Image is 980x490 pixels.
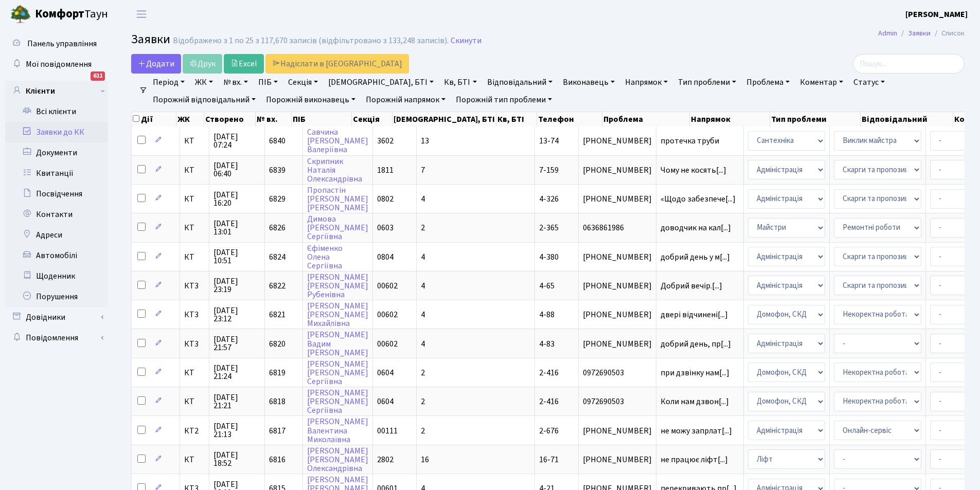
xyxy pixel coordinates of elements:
span: 6820 [269,338,286,350]
span: КТ [184,253,205,261]
span: Заявки [131,30,170,48]
a: [PERSON_NAME]ВалентинаМиколаївна [307,416,368,445]
a: Виконавець [559,74,619,91]
a: Період [149,74,189,91]
span: 7-159 [539,165,559,176]
a: Контакти [5,204,108,225]
a: Пропастін[PERSON_NAME][PERSON_NAME] [307,185,368,213]
a: [PERSON_NAME][PERSON_NAME]Михайлівна [307,300,368,329]
button: Переключити навігацію [129,6,154,23]
th: Тип проблеми [770,112,861,126]
a: Секція [284,74,322,91]
span: доводчик на кал[...] [661,222,731,233]
span: 00602 [377,280,398,292]
th: Створено [204,112,256,126]
a: Документи [5,142,108,163]
a: Заявки [908,28,931,39]
span: 13 [421,135,429,147]
a: Тип проблеми [674,74,740,91]
span: 4-326 [539,193,559,205]
span: Додати [138,58,174,69]
span: [PHONE_NUMBER] [583,340,652,348]
a: ЖК [191,74,217,91]
span: «Щодо забезпече[...] [661,193,736,205]
span: КТ2 [184,427,205,435]
span: [PHONE_NUMBER] [583,282,652,290]
span: не працює ліфт[...] [661,454,728,465]
a: СкрипникНаталіяОлександрівна [307,156,362,185]
span: [DATE] 23:19 [213,277,260,294]
span: [DATE] 21:13 [213,422,260,439]
span: 6821 [269,309,286,320]
span: [PHONE_NUMBER] [583,427,652,435]
span: Коли нам дзвон[...] [661,396,729,407]
span: КТ3 [184,311,205,319]
a: Автомобілі [5,245,108,266]
span: не можу запрлат[...] [661,425,732,437]
th: Напрямок [690,112,770,126]
th: ПІБ [292,112,352,126]
th: Дії [132,112,176,126]
div: 611 [91,71,105,81]
a: [PERSON_NAME][PERSON_NAME]Сергіївна [307,387,368,416]
span: 2 [421,425,425,437]
span: 2-416 [539,367,559,378]
div: Відображено з 1 по 25 з 117,670 записів (відфільтровано з 133,248 записів). [173,36,449,46]
a: Admin [878,28,897,39]
img: logo.png [10,4,31,25]
a: Кв, БТІ [440,74,480,91]
a: [PERSON_NAME][PERSON_NAME]Рубенівна [307,271,368,300]
a: Напрямок [621,74,672,91]
span: 4-380 [539,251,559,263]
span: [DATE] 16:20 [213,191,260,207]
span: 2 [421,222,425,233]
a: Савчина[PERSON_NAME]Валеріївна [307,126,368,155]
a: Квитанції [5,163,108,184]
a: ЄфіменкоОленаСергіївна [307,243,343,271]
th: Відповідальний [861,112,953,126]
a: Excel [224,54,264,74]
span: 6824 [269,251,286,263]
span: Таун [35,6,108,23]
a: Порушення [5,286,108,307]
span: [PHONE_NUMBER] [583,195,652,203]
span: 7 [421,165,425,176]
th: [DEMOGRAPHIC_DATA], БТІ [393,112,496,126]
span: [PHONE_NUMBER] [583,166,652,174]
span: 0604 [377,396,394,407]
span: [DATE] 18:52 [213,451,260,467]
th: Секція [352,112,393,126]
a: [PERSON_NAME] [905,8,968,21]
span: 00602 [377,338,398,350]
span: 6822 [269,280,286,292]
span: Добрий вечір.[...] [661,280,722,292]
a: Довідники [5,307,108,328]
span: 4 [421,338,425,350]
span: 2-676 [539,425,559,437]
span: [PHONE_NUMBER] [583,456,652,464]
a: Порожній відповідальний [149,91,260,108]
span: добрий день у м[...] [661,251,730,263]
th: Проблема [602,112,690,126]
span: 00111 [377,425,398,437]
span: 4-88 [539,309,555,320]
span: Мої повідомлення [26,59,92,70]
span: 0604 [377,367,394,378]
span: [PHONE_NUMBER] [583,311,652,319]
a: № вх. [219,74,252,91]
span: 0972690503 [583,369,652,377]
a: Повідомлення [5,328,108,348]
span: [DATE] 21:21 [213,393,260,410]
span: 16 [421,454,429,465]
b: Комфорт [35,6,84,22]
a: [DEMOGRAPHIC_DATA], БТІ [324,74,438,91]
a: Адреси [5,225,108,245]
span: КТ [184,166,205,174]
a: [PERSON_NAME][PERSON_NAME]Олександрівна [307,445,368,474]
span: [DATE] 21:24 [213,364,260,380]
span: 00602 [377,309,398,320]
a: Порожній тип проблеми [452,91,556,108]
li: Список [931,28,965,39]
a: Порожній виконавець [262,91,360,108]
span: протечка труби [661,137,739,145]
